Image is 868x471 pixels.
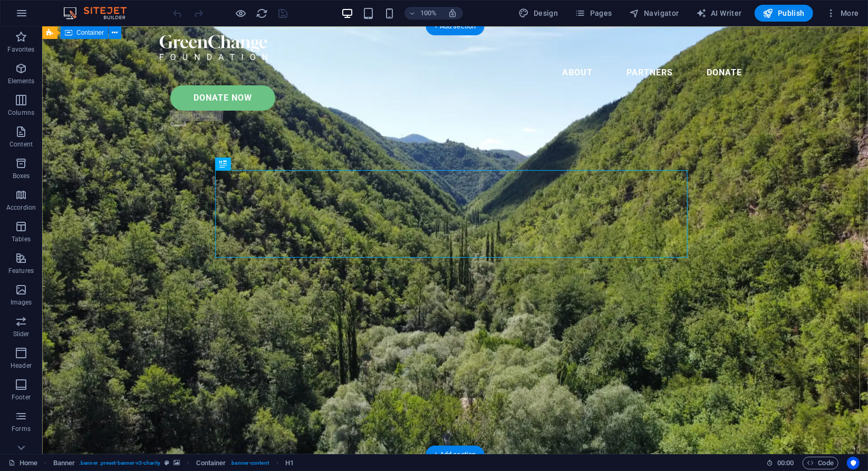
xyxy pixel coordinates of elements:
button: AI Writer [692,5,746,22]
div: + Add section [426,446,485,464]
p: Slider [13,330,30,338]
p: Forms [12,425,31,433]
p: Content [9,140,33,149]
span: . banner-content [230,457,268,469]
button: Navigator [625,5,683,22]
i: This element is a customizable preset [165,460,169,466]
img: Editor Logo [61,7,140,19]
button: Publish [755,5,813,22]
button: Design [515,5,563,22]
button: reload [256,7,268,19]
p: Elements [8,77,35,85]
span: Container [76,30,104,36]
span: . banner .preset-banner-v3-charity [79,457,160,469]
h6: Session time [766,457,794,469]
span: Publish [763,8,805,18]
button: More [822,5,863,22]
span: Click to select. Double-click to edit [53,457,75,469]
p: Columns [8,109,34,117]
span: More [826,8,859,18]
iframe: To enrich screen reader interactions, please activate Accessibility in Grammarly extension settings [42,26,868,454]
p: Tables [12,235,31,243]
h6: 100% [420,7,437,19]
div: Design (Ctrl+Alt+Y) [515,5,563,22]
span: AI Writer [696,8,742,18]
span: Navigator [629,8,679,18]
p: Favorites [7,45,34,54]
span: 00 00 [777,457,794,469]
p: Features [8,267,34,275]
span: : [785,459,786,467]
p: Images [11,298,32,307]
div: + Add section [426,17,485,35]
span: Design [519,8,558,18]
nav: breadcrumb [53,457,294,469]
button: Pages [571,5,616,22]
span: Click to select. Double-click to edit [197,457,226,469]
p: Boxes [13,172,30,180]
p: Footer [12,393,31,401]
button: Click here to leave preview mode and continue editing [235,7,247,19]
a: Click to cancel selection. Double-click to open Pages [8,457,37,469]
span: Pages [575,8,612,18]
button: Code [803,457,838,469]
i: On resize automatically adjust zoom level to fit chosen device. [448,8,457,18]
p: Accordion [6,203,36,212]
i: This element contains a background [173,460,180,466]
p: Header [11,361,32,370]
i: Reload page [256,7,268,19]
button: Usercentrics [847,457,860,469]
span: Click to select. Double-click to edit [285,457,294,469]
button: 100% [404,7,442,19]
span: Code [807,457,834,469]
